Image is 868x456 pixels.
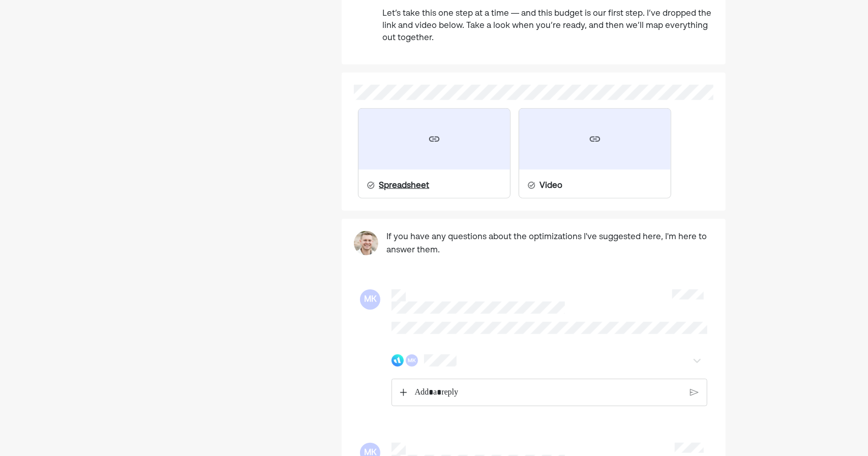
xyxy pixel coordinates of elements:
[360,289,380,310] div: MK
[386,231,713,257] pre: If you have any questions about the optimizations I've suggested here, I'm here to answer them.
[379,180,429,192] div: Spreadsheet
[409,379,687,406] div: Rich Text Editor. Editing area: main
[540,180,562,192] div: Video
[406,354,418,367] div: MK
[382,8,713,44] p: Let’s take this one step at a time — and this budget is our first step. I’ve dropped the link and...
